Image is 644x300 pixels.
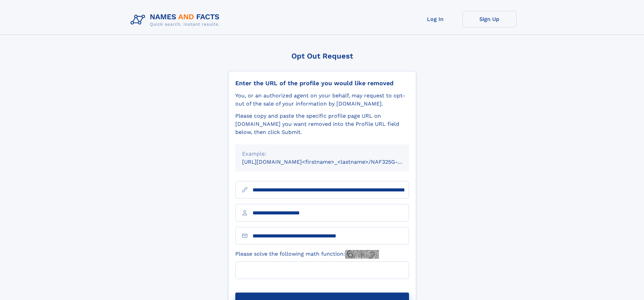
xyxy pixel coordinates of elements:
div: You, or an authorized agent on your behalf, may request to opt-out of the sale of your informatio... [235,92,409,108]
div: Please copy and paste the specific profile page URL on [DOMAIN_NAME] you want removed into the Pr... [235,112,409,136]
label: Please solve the following math function: [235,250,379,259]
a: Log In [408,11,462,27]
div: Enter the URL of the profile you would like removed [235,79,409,87]
img: Logo Names and Facts [128,11,225,29]
div: Example: [242,150,402,158]
div: Opt Out Request [228,52,416,60]
small: [URL][DOMAIN_NAME]<firstname>_<lastname>/NAF325G-xxxxxxxx [242,159,422,165]
a: Sign Up [462,11,517,27]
